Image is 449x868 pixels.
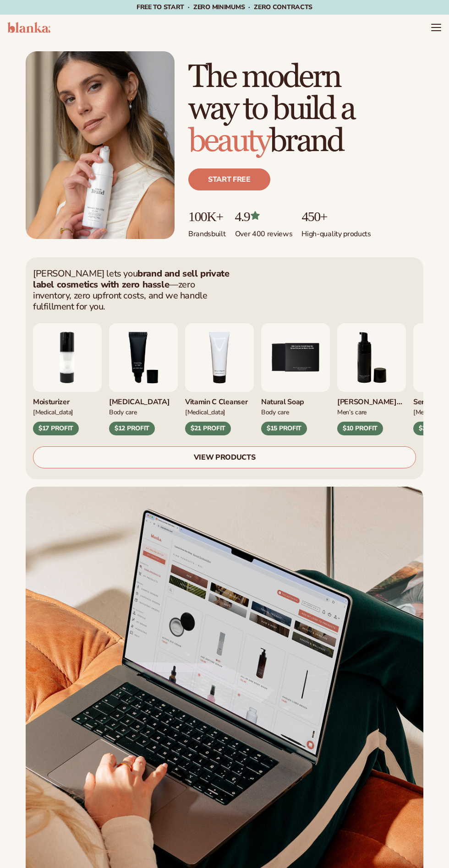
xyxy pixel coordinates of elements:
[337,323,406,392] img: Foaming beard wash.
[33,323,102,392] img: Moisturizing lotion.
[261,392,330,407] div: Natural Soap
[185,392,254,407] div: Vitamin C Cleanser
[109,422,155,435] div: $12 PROFIT
[337,422,383,435] div: $10 PROFIT
[109,407,178,417] div: Body Care
[188,168,270,190] a: Start free
[26,51,175,239] img: Female holding tanning mousse.
[33,323,102,436] div: 2 / 9
[188,224,226,239] p: Brands built
[7,22,50,33] img: logo
[301,209,371,224] p: 450+
[33,392,102,407] div: Moisturizer
[235,209,293,224] p: 4.9
[33,268,230,312] p: [PERSON_NAME] lets you —zero inventory, zero upfront costs, and we handle fulfillment for you.
[109,392,178,407] div: [MEDICAL_DATA]
[261,407,330,417] div: Body Care
[33,407,102,417] div: [MEDICAL_DATA]
[261,422,307,435] div: $15 PROFIT
[261,323,330,436] div: 5 / 9
[33,446,416,468] a: VIEW PRODUCTS
[185,422,231,435] div: $21 PROFIT
[188,209,226,224] p: 100K+
[109,323,178,392] img: Smoothing lip balm.
[185,323,254,392] img: Vitamin c cleanser.
[33,267,229,291] strong: brand and sell private label cosmetics with zero hassle
[337,392,406,407] div: [PERSON_NAME] Wash
[431,22,442,33] summary: Menu
[337,407,406,417] div: Men’s Care
[235,224,293,239] p: Over 400 reviews
[188,122,269,161] span: beauty
[33,422,79,435] div: $17 PROFIT
[301,224,371,239] p: High-quality products
[137,3,312,11] span: Free to start · ZERO minimums · ZERO contracts
[185,407,254,417] div: [MEDICAL_DATA]
[337,323,406,436] div: 6 / 9
[188,61,423,157] h1: The modern way to build a brand
[109,323,178,436] div: 3 / 9
[261,323,330,392] img: Nature bar of soap.
[185,323,254,436] div: 4 / 9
